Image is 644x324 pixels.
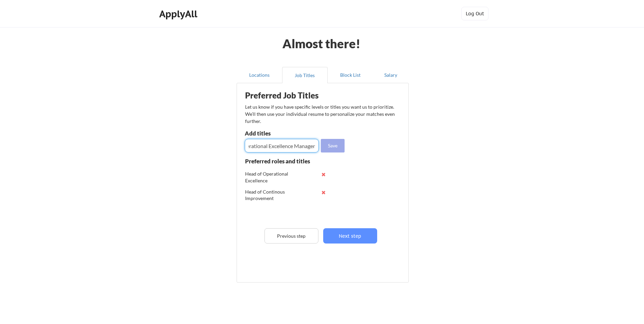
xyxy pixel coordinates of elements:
div: Add titles [245,130,317,136]
div: Preferred roles and titles [245,158,318,164]
button: Log Out [461,7,489,20]
div: Head of Continous Improvement [245,188,290,202]
button: Block List [328,67,373,83]
button: Salary [373,67,409,83]
button: Previous step [264,228,318,244]
div: Preferred Job Titles [245,91,331,100]
button: Next step [323,228,377,244]
div: Head of Operational Excellence [245,170,290,184]
button: Locations [237,67,282,83]
div: Almost there! [274,37,369,50]
button: Save [321,139,345,152]
button: Job Titles [282,67,328,83]
div: ApplyAll [159,8,199,20]
input: E.g. Senior Product Manager [245,139,319,152]
div: Let us know if you have specific levels or titles you want us to prioritize. We’ll then use your ... [245,103,395,125]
